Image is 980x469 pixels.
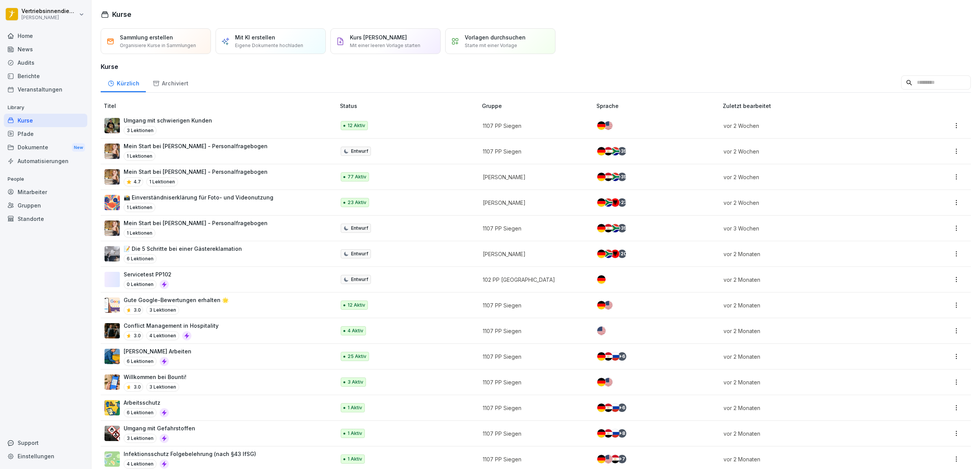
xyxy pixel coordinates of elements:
[597,455,606,463] img: de.svg
[611,455,619,463] img: eg.svg
[4,154,87,168] a: Automatisierungen
[483,378,584,386] p: 1107 PP Siegen
[604,147,612,155] img: eg.svg
[611,352,619,361] img: ru.svg
[724,430,898,438] p: vor 2 Monaten
[235,42,303,49] p: Eigene Dokumente hochladen
[597,429,606,438] img: de.svg
[724,122,898,130] p: vor 2 Wochen
[4,212,87,226] a: Standorte
[597,275,606,284] img: de.svg
[597,378,606,386] img: de.svg
[21,15,77,20] p: [PERSON_NAME]
[724,378,898,386] p: vor 2 Monaten
[4,436,87,449] div: Support
[105,221,120,236] img: aaay8cu0h1hwaqqp9269xjan.png
[101,62,971,71] h3: Kurse
[146,331,179,340] p: 4 Lektionen
[4,114,87,127] a: Kurse
[112,9,131,20] h1: Kurse
[611,250,619,258] img: al.svg
[4,29,87,42] div: Home
[134,384,141,391] p: 3.0
[124,322,219,330] p: Conflict Management in Hospitality
[21,8,77,15] p: Vertriebsinnendienst
[604,301,612,309] img: us.svg
[348,379,363,386] p: 3 Aktiv
[124,193,273,201] p: 📸 Einverständniserklärung für Foto- und Videonutzung
[4,141,87,155] a: DokumenteNew
[340,102,479,110] p: Status
[611,224,619,232] img: za.svg
[348,456,362,462] p: 1 Aktiv
[348,327,363,334] p: 4 Aktiv
[124,280,157,289] p: 0 Lektionen
[124,152,155,161] p: 1 Lektionen
[4,449,87,463] a: Einstellungen
[4,141,87,155] div: Dokumente
[348,404,362,411] p: 1 Aktiv
[124,254,157,263] p: 6 Lektionen
[483,353,584,361] p: 1107 PP Siegen
[724,147,898,155] p: vor 2 Wochen
[597,224,606,232] img: de.svg
[351,148,368,155] p: Entwurf
[134,307,141,314] p: 3.0
[120,42,196,49] p: Organisiere Kurse in Sammlungen
[124,168,268,176] p: Mein Start bei [PERSON_NAME] - Personalfragebogen
[604,378,612,386] img: us.svg
[124,126,157,135] p: 3 Lektionen
[4,173,87,185] p: People
[597,327,606,335] img: us.svg
[348,173,366,180] p: 77 Aktiv
[483,430,584,438] p: 1107 PP Siegen
[235,33,275,41] p: Mit KI erstellen
[724,224,898,232] p: vor 3 Wochen
[146,382,179,392] p: 3 Lektionen
[618,429,626,438] div: + 8
[604,404,612,412] img: eg.svg
[724,404,898,412] p: vor 2 Monaten
[105,451,120,467] img: tgff07aey9ahi6f4hltuk21p.png
[4,101,87,114] p: Library
[618,173,626,181] div: + 39
[724,301,898,309] p: vor 2 Monaten
[124,203,155,212] p: 1 Lektionen
[101,73,146,92] div: Kürzlich
[618,147,626,155] div: + 39
[105,144,120,159] img: aaay8cu0h1hwaqqp9269xjan.png
[483,199,584,207] p: [PERSON_NAME]
[604,429,612,438] img: eg.svg
[124,219,268,227] p: Mein Start bei [PERSON_NAME] - Personalfragebogen
[4,185,87,199] div: Mitarbeiter
[351,250,368,257] p: Entwurf
[618,224,626,232] div: + 39
[124,245,242,253] p: 📝 Die 5 Schritte bei einer Gästereklamation
[618,198,626,207] div: + 23
[124,229,155,238] p: 1 Lektionen
[124,357,157,366] p: 6 Lektionen
[604,224,612,232] img: eg.svg
[618,352,626,361] div: + 6
[724,250,898,258] p: vor 2 Monaten
[351,276,368,283] p: Entwurf
[465,42,517,49] p: Starte mit einer Vorlage
[348,199,366,206] p: 23 Aktiv
[596,102,720,110] p: Sprache
[724,199,898,207] p: vor 2 Wochen
[105,400,120,415] img: bgsrfyvhdm6180ponve2jajk.png
[350,42,420,49] p: Mit einer leeren Vorlage starten
[348,302,365,309] p: 12 Aktiv
[483,327,584,335] p: 1107 PP Siegen
[611,147,619,155] img: za.svg
[4,127,87,141] div: Pfade
[597,121,606,130] img: de.svg
[4,56,87,69] a: Audits
[597,198,606,207] img: de.svg
[351,225,368,232] p: Entwurf
[723,102,908,110] p: Zuletzt bearbeitet
[134,178,141,185] p: 4.7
